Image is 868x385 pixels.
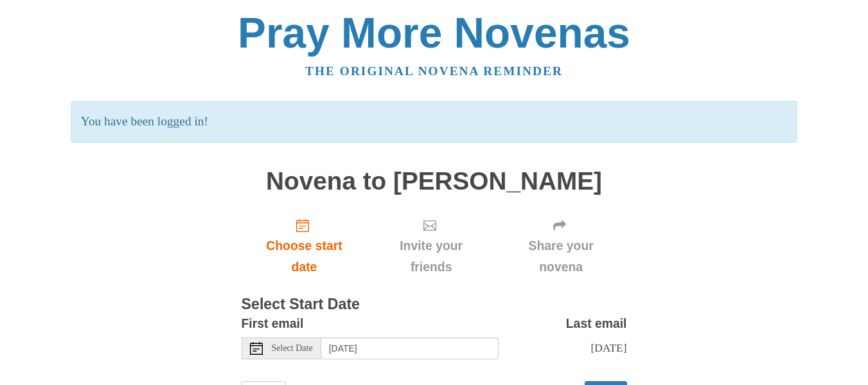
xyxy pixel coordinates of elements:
span: Invite your friends [380,235,482,278]
h3: Select Start Date [242,296,627,313]
label: Last email [566,313,627,334]
span: Select Date [272,344,313,353]
h1: Novena to [PERSON_NAME] [242,168,627,195]
div: Click "Next" to confirm your start date first. [495,208,627,284]
p: You have been logged in! [71,101,797,143]
a: The original novena reminder [305,64,563,78]
span: [DATE] [590,341,626,354]
span: Choose start date [254,235,355,278]
a: Pray More Novenas [238,9,630,57]
a: Choose start date [242,208,368,284]
span: Share your novena [508,235,614,278]
label: First email [242,313,304,334]
div: Click "Next" to confirm your start date first. [367,208,495,284]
